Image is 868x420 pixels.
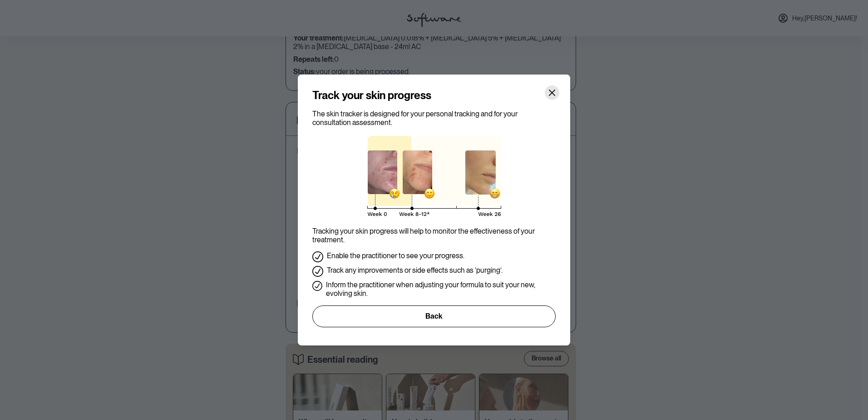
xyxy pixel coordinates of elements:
button: Back [312,305,556,327]
p: Inform the practitioner when adjusting your formula to suit your new, evolving skin. [326,280,556,298]
p: Track any improvements or side effects such as ‘purging’. [327,266,503,277]
span: Back [425,312,443,320]
img: example timeline of skin progress over 26 weeks [367,135,501,220]
button: Close [545,85,559,100]
p: Enable the practitioner to see your progress. [327,251,464,262]
h4: Track your skin progress [312,89,431,102]
p: Tracking your skin progress will help to monitor the effectiveness of your treatment. [312,227,556,244]
p: The skin tracker is designed for your personal tracking and for your consultation assessment. [312,110,556,127]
